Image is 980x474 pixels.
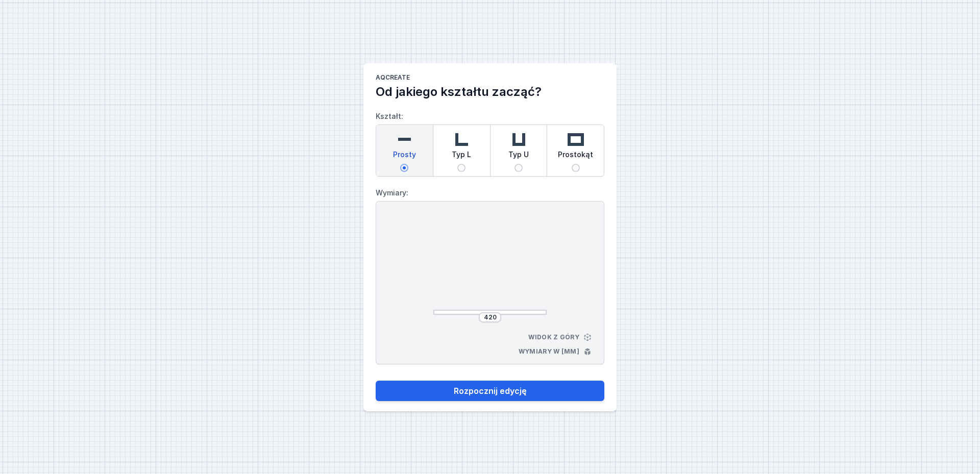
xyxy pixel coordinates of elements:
[457,164,465,172] input: Typ L
[451,129,472,149] img: l-shaped.svg
[376,185,604,201] label: Wymiary:
[400,164,408,172] input: Prosty
[376,84,604,100] h2: Od jakiego kształtu zacząć?
[572,164,580,172] input: Prostokąt
[508,149,529,164] span: Typ U
[376,381,604,401] button: Rozpocznij edycję
[558,149,593,164] span: Prostokąt
[566,129,586,149] img: rectangle.svg
[452,149,471,164] span: Typ L
[482,313,498,321] input: Wymiar [mm]
[376,108,604,177] label: Kształt:
[508,129,529,149] img: u-shaped.svg
[376,73,604,84] h1: AQcreate
[393,149,416,164] span: Prosty
[394,129,414,149] img: straight.svg
[514,164,523,172] input: Typ U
